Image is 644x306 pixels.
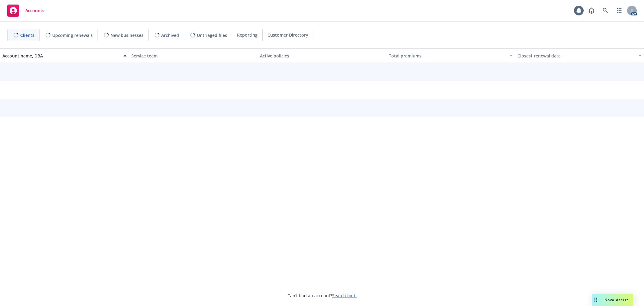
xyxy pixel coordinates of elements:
span: New businesses [111,32,143,38]
a: Switch app [613,5,625,17]
a: Report a Bug [585,5,598,17]
span: Customer Directory [268,32,308,38]
div: Total premiums [389,53,506,59]
button: Active policies [258,48,386,63]
span: Clients [20,32,34,38]
button: Total premiums [386,48,515,63]
div: Account name, DBA [2,53,120,59]
span: Can't find an account? [287,292,357,299]
span: Nova Assist [604,297,628,302]
div: Service team [131,53,255,59]
span: Reporting [237,32,258,38]
div: Drag to move [592,294,600,306]
span: Untriaged files [197,32,227,38]
span: Upcoming renewals [52,32,93,38]
button: Nova Assist [592,294,633,306]
a: Accounts [5,2,47,19]
span: Accounts [25,8,44,13]
button: Closest renewal date [515,48,644,63]
button: Service team [129,48,258,63]
span: Archived [161,32,179,38]
div: Active policies [260,53,384,59]
a: Search for it [332,293,357,298]
a: Search [599,5,611,17]
div: Closest renewal date [517,53,635,59]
